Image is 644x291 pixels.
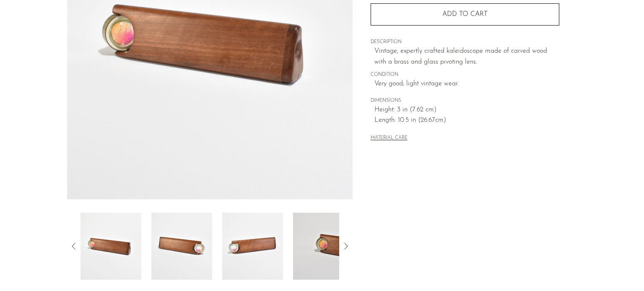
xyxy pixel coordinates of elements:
[442,11,488,18] span: Add to cart
[371,3,559,25] button: Add to cart
[80,213,141,280] img: Handcrafted Wooden Kaleidoscope
[374,115,559,126] span: Length: 10.5 in (26.67cm)
[222,213,283,280] img: Handcrafted Wooden Kaleidoscope
[371,71,559,79] span: CONDITION
[371,39,559,46] span: DESCRIPTION
[374,105,559,116] span: Height: 3 in (7.62 cm)
[374,46,559,67] p: Vintage, expertly crafted kaleidoscope made of carved wood with a brass and glass pivoting lens.
[151,213,212,280] img: Handcrafted Wooden Kaleidoscope
[371,97,559,105] span: DIMENSIONS
[293,213,354,280] img: Handcrafted Wooden Kaleidoscope
[371,135,408,142] button: MATERIAL CARE
[374,79,559,90] span: Very good; light vintage wear.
